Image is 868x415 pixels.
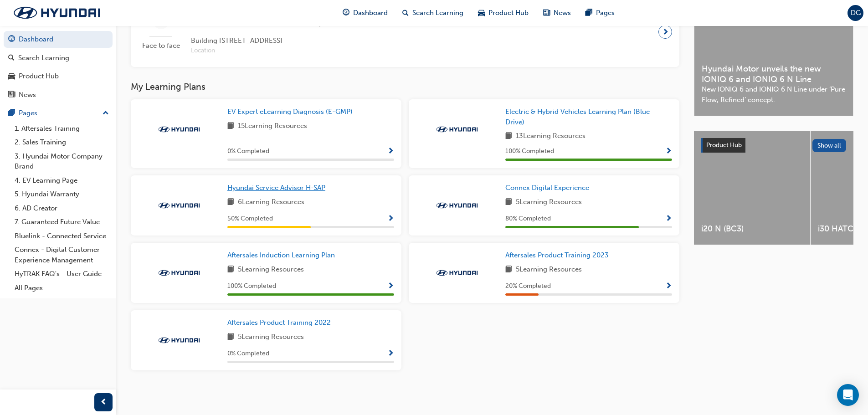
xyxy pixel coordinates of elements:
span: Product Hub [706,141,742,149]
span: 13 Learning Resources [516,131,586,142]
a: Bluelink - Connected Service [11,229,113,243]
span: book-icon [227,197,234,208]
div: Product Hub [19,71,59,82]
span: Search Learning [412,8,463,18]
button: Show Progress [665,281,672,292]
span: search-icon [402,7,409,19]
span: Face to face [138,41,184,51]
span: 80 % Completed [505,214,551,224]
a: 3. Hyundai Motor Company Brand [11,149,113,174]
a: Hyundai Service Advisor H-SAP [227,183,329,193]
span: 5 Learning Resources [516,197,582,208]
a: Trak [5,3,109,22]
a: Electric & Hybrid Vehicles Learning Plan (Blue Drive) [505,107,672,127]
button: DashboardSearch LearningProduct HubNews [4,29,113,105]
span: Show Progress [387,148,394,156]
span: book-icon [227,332,234,343]
span: book-icon [227,264,234,276]
h3: My Learning Plans [131,82,679,92]
a: car-iconProduct Hub [471,4,536,22]
a: Face to faceLevel 3 - Service Advisor ProgramStart Date:[DATE] 8:30am , - [DATE] 4:30pmBuilding [... [138,4,672,60]
span: EV Expert eLearning Diagnosis (E-GMP) [227,108,353,116]
span: car-icon [8,72,15,81]
a: Product Hub [4,68,113,85]
a: News [4,87,113,103]
span: Aftersales Product Training 2022 [227,318,331,327]
span: Location [191,46,329,56]
span: 5 Learning Resources [516,264,582,276]
span: book-icon [505,197,512,208]
button: Show all [812,139,847,152]
span: 50 % Completed [227,214,273,224]
img: Trak [154,268,204,277]
img: Trak [154,336,204,345]
span: Show Progress [387,282,394,291]
img: Trak [432,268,482,277]
span: Electric & Hybrid Vehicles Learning Plan (Blue Drive) [505,108,650,126]
a: 6. AD Creator [11,201,113,215]
button: DG [847,5,863,21]
span: 5 Learning Resources [238,264,304,276]
span: Hyundai Service Advisor H-SAP [227,184,325,192]
span: Show Progress [387,350,394,358]
a: guage-iconDashboard [335,4,395,22]
span: Aftersales Product Training 2023 [505,251,609,259]
span: 0 % Completed [227,348,269,359]
a: Product HubShow all [701,138,846,153]
button: Show Progress [387,146,394,157]
span: Show Progress [665,282,672,291]
a: Connex - Digital Customer Experience Management [11,243,113,267]
button: Pages [4,105,113,122]
button: Show Progress [665,146,672,157]
span: guage-icon [8,36,15,44]
span: 6 Learning Resources [238,197,304,208]
div: Pages [19,108,37,118]
a: 7. Guaranteed Future Value [11,215,113,229]
span: 20 % Completed [505,281,551,292]
span: Show Progress [665,148,672,156]
img: Trak [154,125,204,134]
span: up-icon [103,108,109,119]
span: car-icon [478,7,485,19]
span: prev-icon [100,397,107,408]
img: Trak [432,125,482,134]
a: EV Expert eLearning Diagnosis (E-GMP) [227,107,356,117]
div: Open Intercom Messenger [837,384,859,406]
a: Connex Digital Experience [505,183,593,193]
span: pages-icon [8,109,15,118]
a: search-iconSearch Learning [395,4,471,22]
span: Show Progress [665,215,672,223]
a: pages-iconPages [578,4,622,22]
a: 4. EV Learning Page [11,174,113,188]
a: Aftersales Product Training 2022 [227,318,334,328]
span: pages-icon [586,7,592,19]
a: HyTRAK FAQ's - User Guide [11,267,113,281]
span: 100 % Completed [505,146,554,157]
a: 1. Aftersales Training [11,122,113,136]
span: Connex Digital Experience [505,184,589,192]
span: Pages [596,8,615,18]
span: guage-icon [343,7,349,19]
span: news-icon [8,91,15,99]
img: Trak [432,201,482,210]
span: New IONIQ 6 and IONIQ 6 N Line under ‘Pure Flow, Refined’ concept. [702,84,846,105]
a: Dashboard [4,31,113,48]
img: Trak [154,201,204,210]
button: Show Progress [387,213,394,225]
button: Show Progress [387,348,394,359]
span: Dashboard [353,8,388,18]
span: news-icon [543,7,550,19]
span: 15 Learning Resources [238,121,307,132]
span: DG [851,8,861,18]
span: Hyundai Motor unveils the new IONIQ 6 and IONIQ 6 N Line [702,64,846,84]
span: book-icon [227,121,234,132]
a: 5. Hyundai Warranty [11,187,113,201]
span: 5 Learning Resources [238,332,304,343]
a: All Pages [11,281,113,295]
a: Aftersales Induction Learning Plan [227,250,339,261]
span: News [554,8,571,18]
div: News [19,90,36,100]
span: Aftersales Induction Learning Plan [227,251,335,259]
a: news-iconNews [536,4,578,22]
